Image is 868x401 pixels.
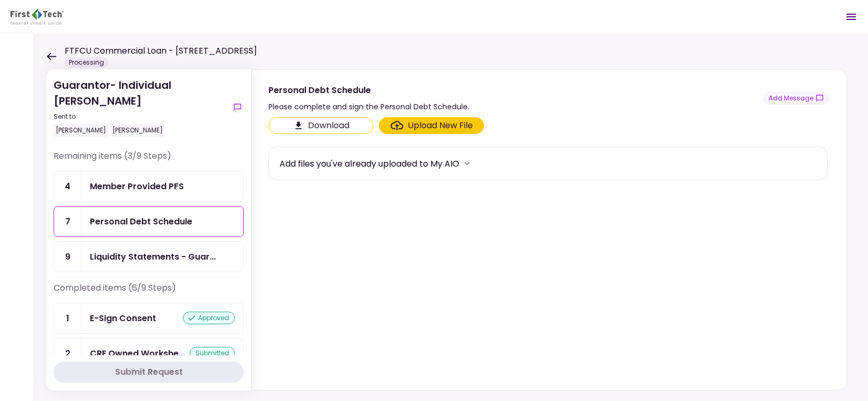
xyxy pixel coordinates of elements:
div: Liquidity Statements - Guarantor [90,250,216,263]
div: Personal Debt Schedule [268,84,469,97]
div: [PERSON_NAME] [110,124,165,137]
div: Submit Request [115,366,183,378]
h1: FTFCU Commercial Loan - [STREET_ADDRESS] [65,45,257,57]
div: E-Sign Consent [90,312,156,325]
div: 2 [54,338,81,368]
div: Processing [65,57,108,68]
button: show-messages [763,91,830,105]
a: 2CRE Owned Worksheetsubmitted [54,338,244,369]
button: Submit Request [54,362,244,383]
button: Open menu [839,4,864,29]
div: submitted [190,347,235,359]
div: Member Provided PFS [90,180,184,193]
div: 7 [54,207,81,237]
button: Click here to download the document [268,117,374,134]
button: more [459,156,475,171]
div: [PERSON_NAME] [54,124,108,137]
div: Add files you've already uploaded to My AIO [280,157,459,170]
img: Partner icon [11,9,64,25]
div: Personal Debt Schedule [90,215,192,228]
a: 4Member Provided PFS [54,171,244,202]
a: 7Personal Debt Schedule [54,206,244,237]
div: Guarantor- Individual [PERSON_NAME] [54,77,227,137]
div: 1 [54,303,81,333]
div: Please complete and sign the Personal Debt Schedule. [268,100,469,113]
div: Sent to: [54,112,227,121]
button: show-messages [231,101,244,114]
div: 9 [54,242,81,272]
a: 9Liquidity Statements - Guarantor [54,241,244,272]
div: Upload New File [408,119,473,132]
div: approved [183,312,235,324]
div: Personal Debt SchedulePlease complete and sign the Personal Debt Schedule.show-messagesClick here... [251,69,847,390]
div: 4 [54,171,81,201]
span: Click here to upload the required document [379,117,484,134]
a: 1E-Sign Consentapproved [54,303,244,334]
div: CRE Owned Worksheet [90,347,185,360]
div: Completed items (6/9 Steps) [54,282,244,303]
div: Remaining items (3/9 Steps) [54,150,244,171]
